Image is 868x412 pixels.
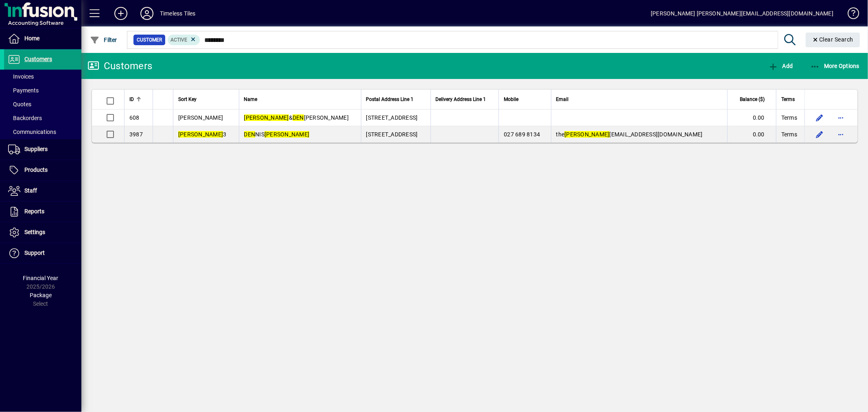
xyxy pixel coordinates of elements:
[768,63,793,69] span: Add
[842,2,858,28] a: Knowledge Base
[244,95,356,104] div: Name
[293,114,304,121] em: DEN
[366,95,414,104] span: Postal Address Line 1
[4,97,81,111] a: Quotes
[24,35,39,42] span: Home
[244,95,258,104] span: Name
[129,95,134,104] span: ID
[504,131,540,138] span: 027 689 8134
[740,95,765,104] span: Balance ($)
[727,126,776,142] td: 0.00
[30,292,52,298] span: Package
[24,229,45,235] span: Settings
[781,95,795,104] span: Terms
[108,6,134,21] button: Add
[8,87,39,94] span: Payments
[244,114,349,121] span: & [PERSON_NAME]
[4,139,81,160] a: Suppliers
[129,95,148,104] div: ID
[556,95,722,104] div: Email
[766,59,795,73] button: Add
[810,63,860,69] span: More Options
[178,131,223,138] em: [PERSON_NAME]
[134,6,160,21] button: Profile
[4,125,81,139] a: Communications
[8,101,31,107] span: Quotes
[178,95,197,104] span: Sort Key
[4,70,81,83] a: Invoices
[4,83,81,97] a: Payments
[556,131,703,138] span: the [EMAIL_ADDRESS][DOMAIN_NAME]
[504,95,518,104] span: Mobile
[781,130,797,138] span: Terms
[8,115,42,121] span: Backorders
[160,7,195,20] div: Timeless Tiles
[171,37,188,43] span: Active
[834,111,847,124] button: More options
[8,73,34,80] span: Invoices
[265,131,309,138] em: [PERSON_NAME]
[651,7,833,20] div: [PERSON_NAME] [PERSON_NAME][EMAIL_ADDRESS][DOMAIN_NAME]
[4,160,81,180] a: Products
[4,243,81,263] a: Support
[366,114,418,121] span: [STREET_ADDRESS]
[8,129,56,135] span: Communications
[129,131,143,138] span: 3987
[168,35,200,45] mat-chip: Activation Status: Active
[87,59,152,72] div: Customers
[244,114,289,121] em: [PERSON_NAME]
[24,56,52,62] span: Customers
[4,202,81,222] a: Reports
[813,111,826,124] button: Edit
[808,59,862,73] button: More Options
[129,114,140,121] span: 608
[366,131,418,138] span: [STREET_ADDRESS]
[178,114,223,121] span: [PERSON_NAME]
[727,110,776,126] td: 0.00
[24,208,44,215] span: Reports
[90,37,117,43] span: Filter
[834,128,847,141] button: More options
[137,36,162,44] span: Customer
[564,131,609,138] em: [PERSON_NAME]
[244,131,310,138] span: NIS
[24,146,48,152] span: Suppliers
[436,95,486,104] span: Delivery Address Line 1
[4,181,81,201] a: Staff
[732,95,772,104] div: Balance ($)
[806,33,860,47] button: Clear
[178,131,227,138] span: 3
[4,111,81,125] a: Backorders
[812,36,854,43] span: Clear Search
[24,250,45,256] span: Support
[4,222,81,243] a: Settings
[781,114,797,122] span: Terms
[88,33,119,47] button: Filter
[24,167,48,173] span: Products
[244,131,256,138] em: DEN
[813,128,826,141] button: Edit
[4,28,81,49] a: Home
[504,95,546,104] div: Mobile
[556,95,569,104] span: Email
[24,187,37,194] span: Staff
[23,275,59,281] span: Financial Year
